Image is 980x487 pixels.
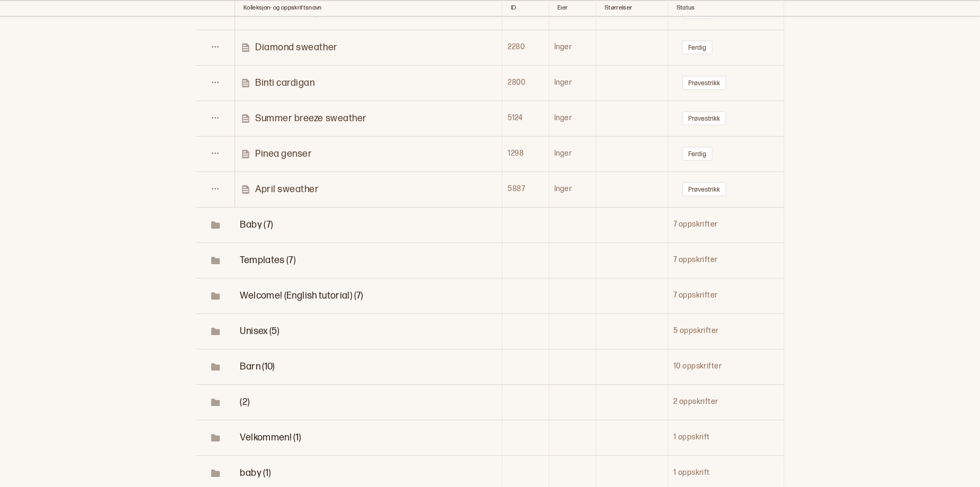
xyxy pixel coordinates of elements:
[668,313,784,349] td: 5 oppskrifter
[196,326,234,337] span: Toggle Row Expanded
[549,30,596,65] td: Inger
[668,349,784,384] td: 10 oppskrifter
[255,183,319,195] p: April sweather
[668,278,784,313] td: 7 oppskrifter
[240,183,501,195] a: April sweather
[549,65,596,101] td: Inger
[255,77,315,89] p: Binti cardigan
[196,397,234,408] span: Toggle Row Expanded
[240,148,501,160] a: Pinea genser
[255,148,312,160] p: Pinea genser
[668,242,784,278] td: 7 oppskrifter
[196,432,234,443] span: Toggle Row Expanded
[502,30,549,65] td: 2280
[240,219,273,230] span: Toggle Row Expanded
[240,41,501,53] a: Diamond sweather
[502,172,549,207] td: 5887
[240,326,279,337] span: Toggle Row Expanded
[240,255,295,266] span: Toggle Row Expanded
[196,362,234,372] span: Toggle Row Expanded
[196,468,234,479] span: Toggle Row Expanded
[240,112,501,124] a: Summer breeze sweather
[682,182,726,196] button: Prøvestrikk
[240,396,249,408] span: Toggle Row Expanded
[668,207,784,242] td: 7 oppskrifter
[668,420,784,455] td: 1 oppskrift
[682,147,713,161] button: Ferdig
[255,41,338,53] p: Diamond sweather
[240,467,271,479] span: Toggle Row Expanded
[682,40,713,55] button: Ferdig
[682,76,726,90] button: Prøvestrikk
[549,136,596,172] td: Inger
[255,112,367,124] p: Summer breeze sweather
[196,291,234,301] span: Toggle Row Expanded
[196,220,234,230] span: Toggle Row Expanded
[502,136,549,172] td: 1298
[668,384,784,420] td: 2 oppskrifter
[549,172,596,207] td: Inger
[502,65,549,101] td: 2800
[196,255,234,266] span: Toggle Row Expanded
[549,101,596,136] td: Inger
[240,361,274,372] span: Toggle Row Expanded
[240,432,301,443] span: Toggle Row Expanded
[240,290,363,301] span: Toggle Row Expanded
[502,101,549,136] td: 5124
[240,77,501,89] a: Binti cardigan
[682,111,726,125] button: Prøvestrikk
